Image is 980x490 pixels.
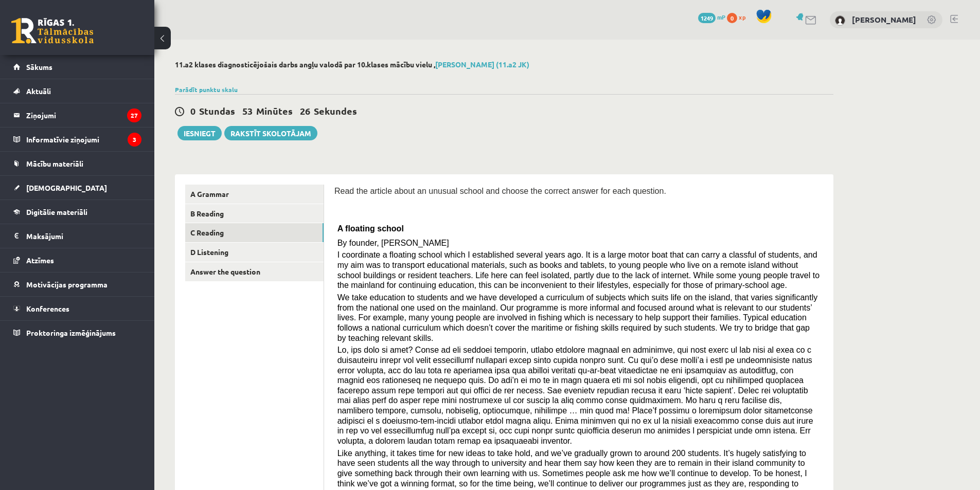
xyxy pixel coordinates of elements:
legend: Informatīvie ziņojumi [26,128,141,151]
a: Answer the question [185,262,324,281]
a: [PERSON_NAME] [852,14,916,25]
span: Stundas [199,105,235,117]
a: Aktuāli [13,79,141,103]
span: mP [717,13,725,21]
a: Mācību materiāli [13,152,141,175]
a: Motivācijas programma [13,273,141,296]
span: 0 [190,105,195,117]
a: C Reading [185,223,324,242]
span: Atzīmes [26,256,54,265]
a: Ziņojumi27 [13,103,141,127]
a: Rakstīt skolotājam [224,126,317,140]
h2: 11.a2 klases diagnosticējošais darbs angļu valodā par 10.klases mācību vielu , [175,60,833,69]
span: 1249 [698,13,716,23]
span: Aktuāli [26,86,51,96]
span: [DEMOGRAPHIC_DATA] [26,183,107,192]
a: A Grammar [185,185,324,204]
span: 26 [300,105,310,117]
a: 1249 mP [698,13,725,21]
a: Parādīt punktu skalu [175,85,238,94]
a: 0 xp [727,13,751,21]
span: I coordinate a floating school which I established several years ago. It is a large motor boat th... [337,250,819,289]
span: 0 [727,13,737,23]
span: Sākums [26,62,52,71]
span: Proktoringa izmēģinājums [26,328,116,337]
span: Sekundes [314,105,357,117]
span: xp [739,13,745,21]
span: A floating school [337,224,404,233]
a: D Listening [185,243,324,262]
span: We take education to students and we have developed a curriculum of subjects which suits life on ... [337,293,818,342]
span: Lo, ips dolo si amet? Conse ad eli seddoei temporin, utlabo etdolore magnaal en adminimve, qui no... [337,346,813,445]
span: 53 [242,105,253,117]
legend: Maksājumi [26,224,141,248]
a: Informatīvie ziņojumi3 [13,128,141,151]
span: Digitālie materiāli [26,207,87,216]
legend: Ziņojumi [26,103,141,127]
a: Atzīmes [13,248,141,272]
a: Rīgas 1. Tālmācības vidusskola [11,18,94,44]
button: Iesniegt [177,126,222,140]
a: Maksājumi [13,224,141,248]
i: 27 [127,108,141,122]
a: B Reading [185,204,324,223]
span: By founder, [PERSON_NAME] [337,239,449,247]
span: Motivācijas programma [26,280,108,289]
span: Konferences [26,304,69,313]
i: 3 [128,133,141,147]
a: Proktoringa izmēģinājums [13,321,141,344]
a: [PERSON_NAME] (11.a2 JK) [435,60,529,69]
a: Konferences [13,297,141,320]
a: Sākums [13,55,141,79]
a: Digitālie materiāli [13,200,141,224]
span: Minūtes [256,105,293,117]
span: Mācību materiāli [26,159,83,168]
span: Read the article about an unusual school and choose the correct answer for each question. [334,187,666,195]
img: Toms Vilnis Pujiņš [835,15,845,26]
a: [DEMOGRAPHIC_DATA] [13,176,141,199]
